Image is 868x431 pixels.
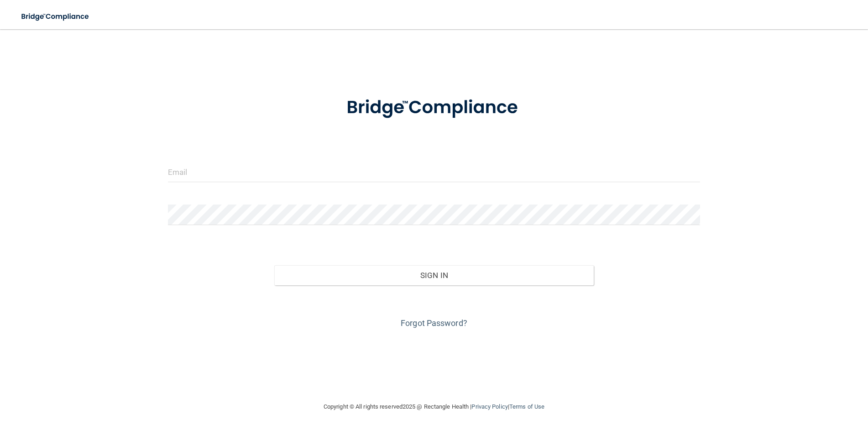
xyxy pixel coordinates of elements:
[168,162,700,182] input: Email
[14,7,98,26] img: bridge_compliance_login_screen.278c3ca4.svg
[274,265,594,285] button: Sign In
[471,403,507,410] a: Privacy Policy
[267,392,601,421] div: Copyright © All rights reserved 2025 @ Rectangle Health | |
[509,403,544,410] a: Terms of Use
[328,84,540,131] img: bridge_compliance_login_screen.278c3ca4.svg
[401,318,467,328] a: Forgot Password?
